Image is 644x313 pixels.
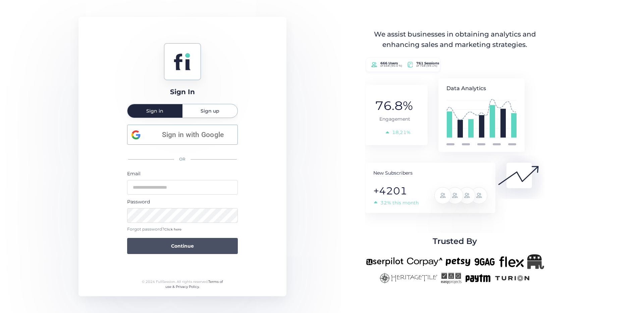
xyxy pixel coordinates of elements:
[373,170,413,176] tspan: New Subscribers
[417,61,440,65] tspan: 761 Sessions
[379,116,410,122] tspan: Engagement
[441,272,462,284] img: easyprojects-new.png
[164,227,181,232] span: Click here
[380,200,419,206] tspan: 32% this month
[380,64,402,67] tspan: of 668 (90.0 %)
[201,109,219,113] span: Sign up
[474,254,496,269] img: 9gag-new.png
[127,238,238,254] button: Continue
[433,235,477,248] span: Trusted By
[366,29,543,50] div: We assist businesses in obtaining analytics and enhancing sales and marketing strategies.
[465,272,491,284] img: paytm-new.png
[407,254,442,269] img: corpay-new.png
[373,185,407,197] tspan: +4201
[170,87,195,97] div: Sign In
[380,61,398,65] tspan: 666 Users
[127,152,238,167] div: OR
[392,129,411,135] tspan: 18,21%
[446,254,470,269] img: petsy-new.png
[153,129,233,140] span: Sign in with Google
[499,254,524,269] img: flex-new.png
[375,98,413,113] tspan: 76.8%
[171,242,194,250] span: Continue
[527,254,544,269] img: Republicanlogo-bw.png
[379,272,437,284] img: heritagetile-new.png
[127,170,238,177] div: Email
[139,279,226,290] div: © 2024 FullSession. All rights reserved.
[127,198,238,205] div: Password
[446,85,486,91] tspan: Data Analytics
[127,226,238,233] div: Forgot password?
[366,254,404,269] img: userpilot-new.png
[494,272,531,284] img: turion-new.png
[417,64,438,67] tspan: of 768 (99.1%)
[146,109,163,113] span: Sign in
